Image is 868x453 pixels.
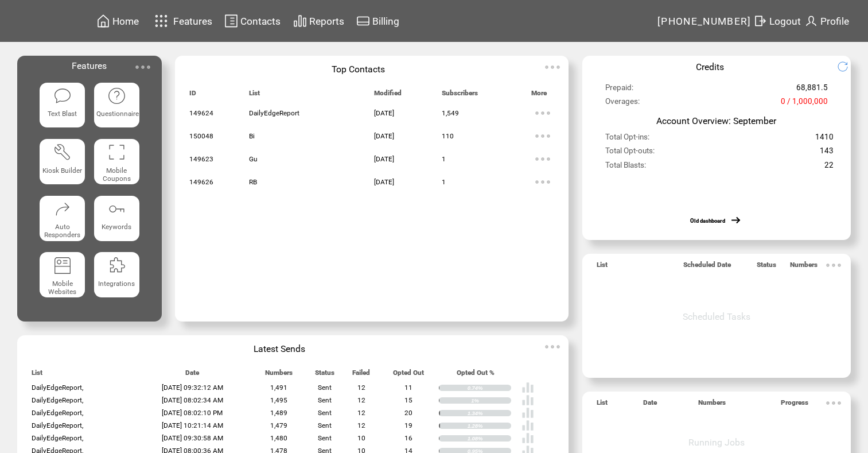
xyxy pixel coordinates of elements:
[690,218,725,224] a: Old dashboard
[293,14,307,28] img: chart.svg
[468,385,511,392] div: 0.74%
[531,89,547,102] span: More
[442,89,478,102] span: Subscribers
[102,223,131,231] span: Keywords
[131,56,154,79] img: ellypsis.svg
[471,397,511,404] div: 1%
[189,178,213,186] span: 149626
[107,143,126,161] img: coupons.svg
[96,14,110,28] img: home.svg
[355,12,401,30] a: Billing
[374,89,402,102] span: Modified
[521,381,534,394] img: poll%20-%20white.svg
[48,280,76,296] span: Mobile Websites
[837,61,857,72] img: refresh.png
[820,16,849,27] span: Profile
[372,16,399,27] span: Billing
[318,384,332,392] span: Sent
[94,139,139,187] a: Mobile Coupons
[162,396,223,404] span: [DATE] 08:02:34 AM
[224,14,238,28] img: contacts.svg
[270,409,287,417] span: 1,489
[356,14,370,28] img: creidtcard.svg
[150,10,215,32] a: Features
[643,398,657,412] span: Date
[318,396,332,404] span: Sent
[72,60,107,71] span: Features
[374,132,394,140] span: [DATE]
[42,167,82,175] span: Kiosk Builder
[240,16,281,27] span: Contacts
[162,434,223,442] span: [DATE] 09:30:58 AM
[315,369,334,382] span: Status
[657,16,752,27] span: [PHONE_NUMBER]
[357,434,365,442] span: 10
[521,419,534,432] img: poll%20-%20white.svg
[404,396,412,404] span: 15
[357,396,365,404] span: 12
[254,343,305,354] span: Latest Sends
[32,434,83,442] span: DailyEdgeReport,
[249,178,257,186] span: RB
[32,384,83,392] span: DailyEdgeReport,
[531,102,554,125] img: ellypsis.svg
[151,11,172,30] img: features.svg
[683,311,750,322] span: Scheduled Tasks
[270,396,287,404] span: 1,495
[769,16,801,27] span: Logout
[107,87,126,105] img: questionnaire.svg
[270,384,287,392] span: 1,491
[40,252,85,300] a: Mobile Websites
[94,196,139,243] a: Keywords
[753,14,767,28] img: exit.svg
[683,261,731,274] span: Scheduled Date
[468,410,511,417] div: 1.34%
[48,110,77,118] span: Text Blast
[374,109,394,117] span: [DATE]
[98,280,135,288] span: Integrations
[404,384,412,392] span: 11
[189,89,196,102] span: ID
[189,132,213,140] span: 150048
[404,434,412,442] span: 16
[249,132,255,140] span: Bi
[223,12,282,30] a: Contacts
[531,148,554,171] img: ellypsis.svg
[457,369,495,382] span: Opted Out %
[541,56,564,79] img: ellypsis.svg
[605,133,649,146] span: Total Opt-ins:
[332,64,385,75] span: Top Contacts
[605,146,655,160] span: Total Opt-outs:
[688,437,745,448] span: Running Jobs
[521,406,534,419] img: poll%20-%20white.svg
[605,97,640,111] span: Overages:
[752,12,803,30] a: Logout
[541,335,564,358] img: ellypsis.svg
[815,133,834,146] span: 1410
[189,155,213,163] span: 149623
[796,83,828,97] span: 68,881.5
[521,394,534,406] img: poll%20-%20white.svg
[605,83,633,97] span: Prepaid:
[107,200,126,218] img: keywords.svg
[374,155,394,163] span: [DATE]
[94,252,139,300] a: Integrations
[352,369,370,382] span: Failed
[318,434,332,442] span: Sent
[40,83,85,130] a: Text Blast
[597,261,608,274] span: List
[357,421,365,429] span: 12
[53,87,72,105] img: text-blast.svg
[393,369,424,382] span: Opted Out
[597,398,608,412] span: List
[781,398,808,412] span: Progress
[822,392,845,415] img: ellypsis.svg
[318,409,332,417] span: Sent
[162,384,223,392] span: [DATE] 09:32:12 AM
[404,409,412,417] span: 20
[249,155,258,163] span: Gu
[318,421,332,429] span: Sent
[468,435,511,442] div: 1.08%
[94,83,139,130] a: Questionnaire
[521,432,534,444] img: poll%20-%20white.svg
